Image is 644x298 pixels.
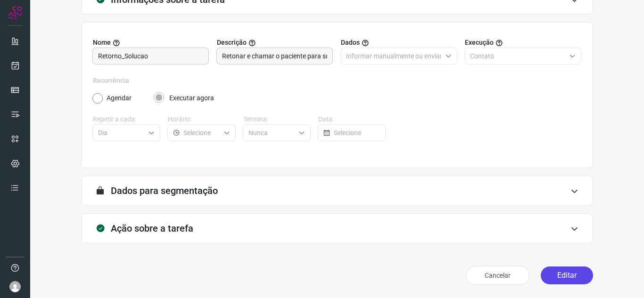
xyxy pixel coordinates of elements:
input: Selecione o tipo de envio [346,48,441,64]
input: Forneça uma breve descrição da sua tarefa. [222,48,327,64]
button: Cancelar [466,266,529,285]
input: Selecione [334,125,380,141]
button: Editar [541,266,593,284]
label: Recorrência [93,76,581,86]
span: Execução [465,38,494,48]
label: Executar agora [169,93,214,103]
label: Repetir a cada: [93,114,160,124]
input: Selecione [183,125,219,141]
label: Agendar [107,93,132,103]
img: avatar-user-boy.jpg [9,281,21,292]
label: Horário: [168,114,235,124]
input: Selecione [248,125,295,141]
input: Selecione o tipo de envio [470,48,565,64]
input: Selecione [98,125,144,141]
span: Descrição [217,38,247,48]
input: Digite o nome para a sua tarefa. [98,48,203,64]
img: Logo [8,6,22,20]
h3: Ação sobre a tarefa [111,223,193,234]
label: Termina: [243,114,311,124]
label: Data: [318,114,386,124]
h3: Dados para segmentação [111,185,218,196]
span: Dados [341,38,360,48]
span: Nome [93,38,111,48]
